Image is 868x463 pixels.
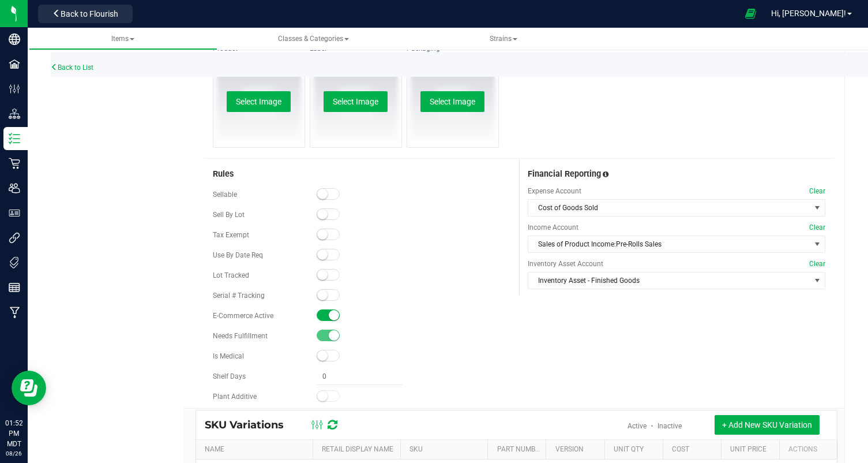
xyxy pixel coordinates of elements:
[9,182,20,194] inline-svg: Users
[213,251,263,259] span: Use By Date Req
[528,236,810,252] span: Sales of Product Income:Pre-Rolls Sales
[715,415,820,435] button: + Add New SKU Variation
[38,5,133,23] button: Back to Flourish
[9,83,20,95] inline-svg: Configuration
[9,108,20,120] inline-svg: Distribution
[809,259,825,269] span: Clear
[730,445,766,453] a: Unit Price
[5,418,22,449] p: 01:52 PM MDT
[555,445,584,453] a: Version
[9,257,20,268] inline-svg: Tags
[9,58,20,70] inline-svg: Facilities
[9,282,20,293] inline-svg: Reports
[9,207,20,219] inline-svg: User Roles
[9,133,20,144] inline-svg: Inventory
[317,368,403,384] input: 0
[278,35,349,43] span: Classes & Categories
[213,372,246,380] span: Shelf Days
[809,222,825,233] span: Clear
[528,222,825,233] span: Income Account
[490,35,517,43] span: Strains
[9,33,20,45] inline-svg: Company
[771,9,846,18] span: Hi, [PERSON_NAME]!
[51,64,93,72] a: Back to List
[497,445,543,453] a: PART NUMBER
[111,35,134,43] span: Items
[672,445,689,453] a: Cost
[322,445,393,453] a: Retail Display Name
[9,307,20,318] inline-svg: Manufacturing
[788,445,832,453] div: Actions
[528,259,825,269] span: Inventory Asset Account
[614,445,644,453] a: Unit Qty
[213,231,249,239] span: Tax Exempt
[9,232,20,244] inline-svg: Integrations
[528,169,601,179] span: Financial Reporting
[12,371,46,405] iframe: Resource center
[324,91,388,112] button: Select Image
[627,422,647,430] a: Active
[9,158,20,169] inline-svg: Retail
[528,200,810,216] span: Cost of Goods Sold
[213,191,237,199] span: Sellable
[213,211,245,219] span: Sell By Lot
[657,422,682,430] a: Inactive
[213,292,265,300] span: Serial # Tracking
[213,352,244,360] span: Is Medical
[213,312,273,320] span: E-Commerce Active
[528,272,810,289] span: Inventory Asset - Finished Goods
[205,419,295,431] span: SKU Variations
[61,9,118,18] span: Back to Flourish
[603,170,608,178] span: Assign this inventory item to the correct financial accounts(s)
[809,186,825,196] span: Clear
[5,449,22,458] p: 08/26
[409,445,423,453] a: SKU
[420,91,484,112] button: Select Image
[213,332,268,340] span: Needs Fulfillment
[738,2,764,25] span: Open Ecommerce Menu
[205,445,224,453] a: Name
[722,420,812,430] span: + Add New SKU Variation
[213,169,234,179] span: Rules
[227,91,291,112] button: Select Image
[528,186,825,196] span: Expense Account
[213,271,249,279] span: Lot Tracked
[213,393,257,401] span: Plant Additive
